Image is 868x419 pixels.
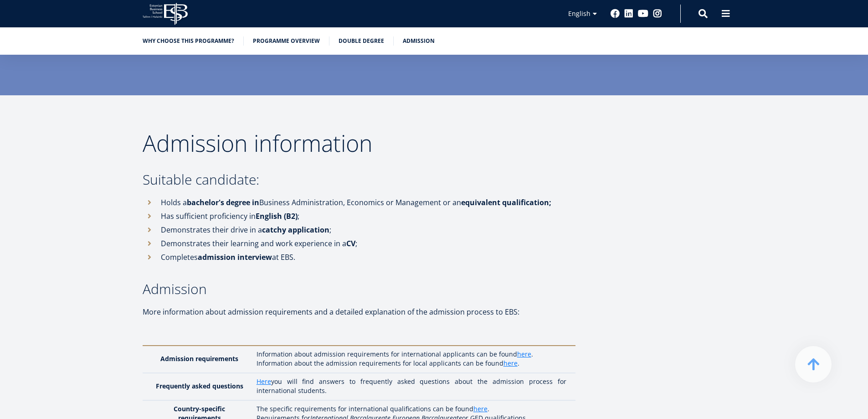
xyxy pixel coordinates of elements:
[143,196,575,209] li: Holds a Business Administration, Economics or Management or an
[257,377,271,386] a: Here
[257,359,566,368] p: Information about the admission requirements for local applicants can be found .
[156,382,243,390] strong: Frequently asked questions
[653,9,662,18] a: Instagram
[638,9,648,18] a: Youtube
[143,305,575,319] p: More information about admission requirements and a detailed explanation of the admission process...
[262,225,329,235] strong: catchy application
[257,404,566,414] p: The specific requirements for international qualifications can be found .
[143,250,575,264] li: Completes at EBS.
[143,209,575,223] li: Has sufficient proficiency in ;
[143,237,575,250] li: Demonstrates their learning and work experience in a ;
[252,373,575,400] td: you will find answers to frequently asked questions about the admission process for international...
[143,223,575,237] li: Demonstrates their drive in a ;
[257,350,566,359] p: Information about admission requirements for international applicants can be found .
[160,354,238,363] strong: Admission requirements
[143,132,575,155] h2: Admission information
[216,0,246,9] span: Last Name
[461,197,551,207] strong: equivalent qualification;
[624,9,633,18] a: Linkedin
[339,36,384,46] a: Double Degree
[253,36,320,46] a: Programme overview
[143,36,234,46] a: Why choose this programme?
[473,404,488,414] a: here
[143,173,575,186] h3: Suitable candidate:
[256,211,298,221] strong: English (B2)
[611,9,620,18] a: Facebook
[517,350,531,359] a: here
[187,197,259,207] strong: bachelor's degree in
[10,127,101,135] span: MA in International Management
[198,252,272,262] strong: admission interview
[403,36,435,46] a: Admission
[143,282,575,296] h3: Admission
[503,359,518,368] a: here
[2,127,8,133] input: MA in International Management
[346,238,355,248] strong: CV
